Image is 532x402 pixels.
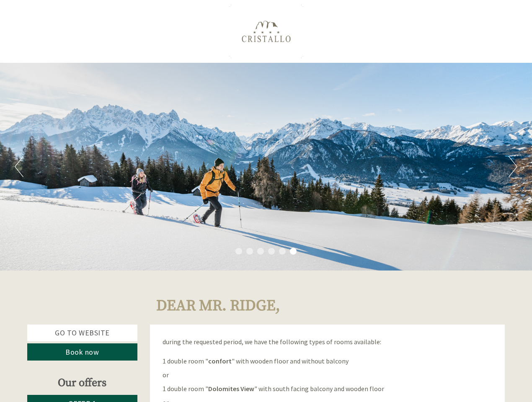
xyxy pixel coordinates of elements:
[15,156,23,177] button: Previous
[163,356,493,366] p: 1 double room " " with wooden floor and without balcony
[163,337,493,347] div: during the requested period, we have the following types of rooms available:
[27,375,137,391] div: Our offers
[163,384,493,394] p: 1 double room " " with south facing balcony and wooden floor
[163,370,493,380] p: or
[509,156,517,177] button: Next
[27,343,137,361] a: Book now
[156,298,280,314] h1: Dear Mr. Ridge,
[208,357,232,365] strong: confort
[208,384,254,393] strong: Dolomites View
[27,325,137,341] a: Go to website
